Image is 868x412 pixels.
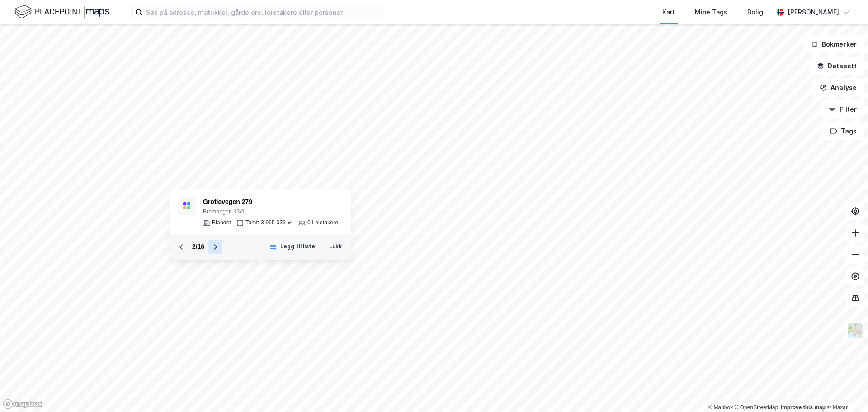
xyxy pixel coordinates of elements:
[847,322,864,339] img: Z
[809,57,864,75] button: Datasett
[823,369,868,412] iframe: Chat Widget
[822,122,864,140] button: Tags
[708,404,733,411] a: Mapbox
[823,369,868,412] div: Kontrollprogram for chat
[695,7,727,18] div: Mine Tags
[142,5,384,19] input: Søk på adresse, matrikkel, gårdeiere, leietakere eller personer
[307,219,338,227] div: 0 Leietakere
[821,100,864,118] button: Filter
[203,197,338,208] div: Grotlevegen 279
[212,219,231,227] div: Blandet
[812,79,864,97] button: Analyse
[323,240,348,254] button: Lukk
[803,35,864,53] button: Bokmerker
[192,242,204,252] div: 2 / 16
[662,7,675,18] div: Kart
[14,4,109,20] img: logo.f888ab2527a4732fd821a326f86c7f29.svg
[781,404,826,411] a: Improve this map
[264,240,321,254] button: Legg til liste
[747,7,763,18] div: Bolig
[245,219,293,227] div: Tomt: 3 965 033 ㎡
[788,7,839,18] div: [PERSON_NAME]
[203,208,338,216] div: Bremanger, 13/9
[3,399,42,409] a: Mapbox homepage
[735,404,778,411] a: OpenStreetMap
